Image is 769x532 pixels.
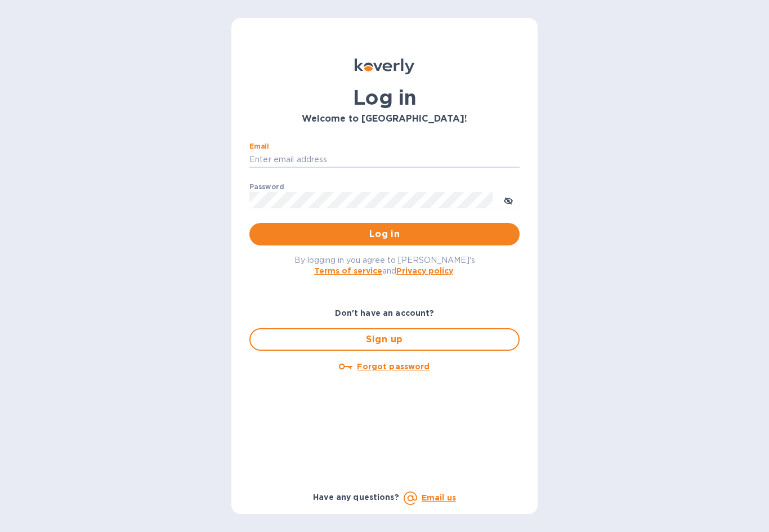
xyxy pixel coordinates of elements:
button: toggle password visibility [497,189,520,211]
span: Log in [258,227,511,241]
h3: Welcome to [GEOGRAPHIC_DATA]! [249,114,520,124]
b: Don't have an account? [335,309,435,318]
span: By logging in you agree to [PERSON_NAME]'s and . [294,256,475,275]
img: Koverly [355,59,414,74]
h1: Log in [249,86,520,109]
b: Have any questions? [313,493,399,502]
span: Sign up [260,333,509,346]
label: Email [249,143,269,150]
button: Sign up [249,328,520,351]
input: Enter email address [249,151,520,168]
a: Terms of service [314,266,382,275]
a: Privacy policy [396,266,453,275]
u: Forgot password [357,362,430,371]
button: Log in [249,223,520,245]
label: Password [249,184,284,190]
a: Email us [422,493,456,502]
